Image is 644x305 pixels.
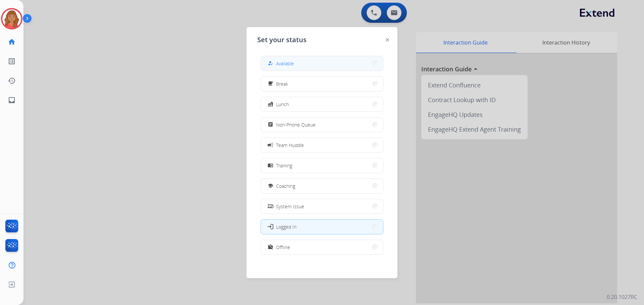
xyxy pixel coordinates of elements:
mat-icon: fastfood [268,101,273,107]
mat-icon: phonelink_off [268,204,273,209]
span: Logged In [276,223,297,230]
button: Lunch [261,97,383,111]
button: Team Huddle [261,138,383,152]
span: Break [276,80,288,87]
span: Coaching [276,182,295,189]
mat-icon: campaign [267,142,274,148]
mat-icon: inbox [8,96,16,104]
button: Logged In [261,220,383,234]
mat-icon: list_alt [8,57,16,65]
span: Training [276,162,292,169]
mat-icon: free_breakfast [268,81,273,87]
img: avatar [2,9,21,28]
button: Available [261,56,383,71]
mat-icon: history [8,77,16,85]
button: Non-Phone Queue [261,118,383,132]
mat-icon: home [8,38,16,46]
mat-icon: menu_book [268,163,273,168]
span: Non-Phone Queue [276,121,316,128]
button: Offline [261,240,383,254]
span: Lunch [276,101,289,108]
span: Set your status [257,35,307,45]
span: System Issue [276,203,304,210]
span: Offline [276,244,290,251]
mat-icon: login [267,223,274,230]
mat-icon: assignment [268,122,273,128]
button: Training [261,158,383,173]
mat-icon: school [268,183,273,189]
span: Available [276,60,294,67]
button: System Issue [261,199,383,214]
button: Coaching [261,179,383,193]
button: Break [261,77,383,91]
mat-icon: how_to_reg [268,61,273,66]
mat-icon: work_off [268,244,273,250]
img: close-button [386,38,389,42]
p: 0.20.1027RC [607,293,637,301]
span: Team Huddle [276,142,304,149]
